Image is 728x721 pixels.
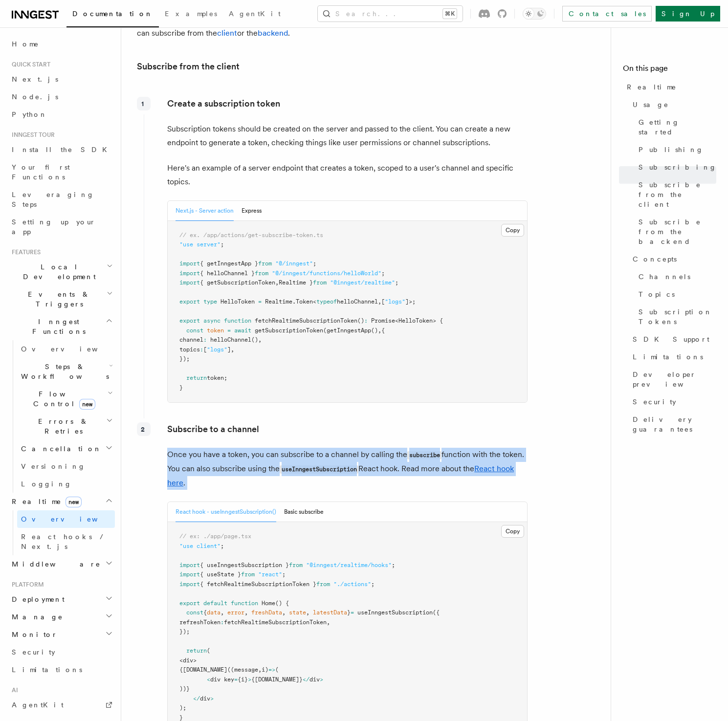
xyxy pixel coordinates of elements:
a: Install the SDK [8,141,115,158]
div: Inngest Functions [8,340,115,493]
span: async [203,317,221,324]
span: , [258,336,262,343]
span: ; [221,241,224,248]
span: Middleware [8,559,101,569]
span: , [258,666,262,673]
a: Topics [635,285,716,303]
span: fetchRealtimeSubscriptionToken [224,619,327,626]
button: Basic subscribe [284,502,324,522]
span: default [203,600,227,607]
span: ({ [433,609,440,616]
span: , [306,609,309,616]
span: export [179,317,200,324]
span: Setting up your app [12,218,96,236]
span: ; [381,270,385,277]
a: Realtime [623,78,716,96]
span: Realtime [627,82,677,92]
div: 1 [137,97,151,110]
button: Flow Controlnew [17,385,115,413]
span: ; [282,571,286,578]
span: Leveraging Steps [12,191,94,208]
span: , [327,619,330,626]
span: () [371,327,378,334]
a: Overview [17,510,115,528]
span: freshData [251,609,282,616]
span: new [79,399,95,410]
button: Search...⌘K [318,6,463,22]
a: AgentKit [8,696,115,714]
span: function [231,600,258,607]
a: Subscription Tokens [635,303,716,330]
span: return [186,374,207,381]
span: , [244,609,248,616]
span: : [203,336,207,343]
a: Leveraging Steps [8,186,115,213]
span: {[DOMAIN_NAME]} [251,676,303,683]
span: helloChannel [210,336,251,343]
button: Errors & Retries [17,413,115,440]
span: getInngestApp [327,327,371,334]
span: { [203,609,207,616]
span: { useState } [200,571,241,578]
span: Examples [165,10,217,18]
span: , [231,346,234,353]
span: helloChannel [337,298,378,305]
span: from [313,279,327,286]
span: , [378,298,381,305]
button: React hook - useInngestSubscription() [176,502,276,522]
span: ; [221,543,224,549]
button: Steps & Workflows [17,358,115,385]
span: : [200,346,203,353]
button: Deployment [8,590,115,608]
span: ( [275,666,279,673]
span: // ex. /app/actions/get-subscribe-token.ts [179,232,323,239]
button: Cancellation [17,440,115,458]
span: from [258,260,272,267]
span: </ [303,676,309,683]
span: div [183,657,193,664]
span: Documentation [72,10,153,18]
span: "@inngest/realtime/hooks" [306,562,392,568]
span: () [357,317,364,324]
a: Next.js [8,70,115,88]
span: ; [371,581,375,588]
span: Limitations [12,666,82,674]
a: Security [8,643,115,661]
span: Local Development [8,262,107,282]
span: ); [179,704,186,711]
span: . [292,298,296,305]
span: < [395,317,398,324]
span: token; [207,374,227,381]
span: ]>; [405,298,416,305]
span: Next.js [12,75,58,83]
span: Flow Control [17,389,108,409]
a: Node.js [8,88,115,106]
span: return [186,647,207,654]
span: import [179,279,200,286]
span: from [316,581,330,588]
span: div [309,676,320,683]
span: function [224,317,251,324]
span: "use server" [179,241,221,248]
span: }); [179,355,190,362]
span: from [255,270,268,277]
span: Realtime [265,298,292,305]
span: : [221,619,224,626]
span: ; [313,260,316,267]
span: div [200,695,210,702]
a: React hooks / Next.js [17,528,115,555]
span: // ex: ./app/page.tsx [179,533,251,540]
span: < [207,676,210,683]
span: Monitor [8,630,58,639]
span: error [227,609,244,616]
span: from [241,571,255,578]
span: Usage [633,100,669,109]
span: Quick start [8,61,50,68]
span: { useInngestSubscription } [200,562,289,568]
span: , [275,279,279,286]
button: Middleware [8,555,115,573]
kbd: ⌘K [443,9,457,19]
span: Deployment [8,594,65,604]
span: export [179,298,200,305]
a: Publishing [635,141,716,158]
